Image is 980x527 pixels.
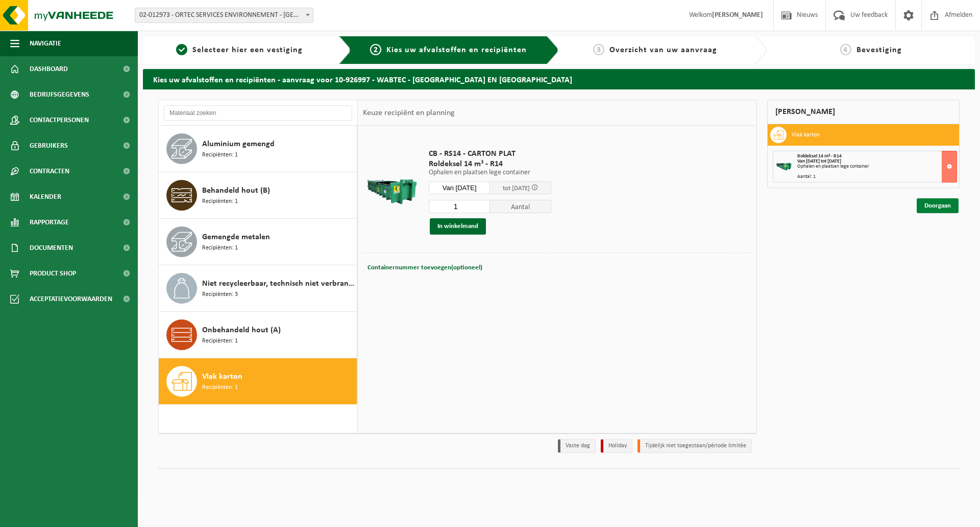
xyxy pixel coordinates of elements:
span: Recipiënten: 1 [202,336,238,346]
span: Recipiënten: 1 [202,383,238,393]
div: Ophalen en plaatsen lege container [797,164,957,169]
strong: Van [DATE] tot [DATE] [797,158,841,164]
a: Doorgaan [917,198,959,213]
span: 3 [593,44,604,55]
span: 2 [370,44,381,55]
span: Gebruikers [30,133,68,158]
span: 4 [840,44,851,55]
span: Recipiënten: 3 [202,290,238,300]
span: Behandeld hout (B) [202,185,270,197]
span: Navigatie [30,31,61,56]
span: Onbehandeld hout (A) [202,324,281,336]
button: Onbehandeld hout (A) Recipiënten: 1 [159,312,357,358]
span: Bedrijfsgegevens [30,82,89,107]
span: Aantal [490,200,551,213]
span: Acceptatievoorwaarden [30,286,112,312]
span: 02-012973 - ORTEC SERVICES ENVIRONNEMENT - AMIENS [135,8,313,22]
h3: Vlak karton [792,127,820,143]
span: Vlak karton [202,371,242,383]
button: Aluminium gemengd Recipiënten: 1 [159,126,357,172]
div: [PERSON_NAME] [767,100,960,124]
span: Rapportage [30,210,69,235]
span: Contactpersonen [30,107,89,133]
span: 02-012973 - ORTEC SERVICES ENVIRONNEMENT - AMIENS [135,8,313,23]
span: CB - RS14 - CARTON PLAT [429,149,551,159]
span: Selecteer hier een vestiging [192,46,303,54]
span: Recipiënten: 1 [202,197,238,207]
span: Roldeksel 14 m³ - R14 [797,153,842,159]
input: Selecteer datum [429,181,490,194]
div: Aantal: 1 [797,174,957,179]
li: Holiday [601,439,632,453]
button: Vlak karton Recipiënten: 1 [159,358,357,404]
span: tot [DATE] [503,185,530,192]
span: Bevestiging [856,46,902,54]
li: Vaste dag [558,439,596,453]
button: Containernummer toevoegen(optioneel) [366,261,483,275]
span: Recipiënten: 1 [202,150,238,160]
p: Ophalen en plaatsen lege container [429,169,551,176]
div: Keuze recipiënt en planning [358,100,460,126]
button: Gemengde metalen Recipiënten: 1 [159,219,357,265]
span: Overzicht van uw aanvraag [609,46,717,54]
span: Product Shop [30,261,76,286]
span: Aluminium gemengd [202,138,275,150]
span: Dashboard [30,56,68,82]
strong: [PERSON_NAME] [712,11,763,19]
h2: Kies uw afvalstoffen en recipiënten - aanvraag voor 10-926997 - WABTEC - [GEOGRAPHIC_DATA] EN [GE... [143,69,975,89]
span: Contracten [30,158,69,184]
input: Materiaal zoeken [164,105,352,121]
span: Kalender [30,184,61,210]
span: Documenten [30,235,73,261]
span: Kies uw afvalstoffen en recipiënten [386,46,527,54]
button: Niet recycleerbaar, technisch niet verbrandbaar afval (brandbaar) Recipiënten: 3 [159,265,357,312]
span: Gemengde metalen [202,231,270,243]
span: 1 [176,44,187,55]
span: Containernummer toevoegen(optioneel) [367,264,482,271]
span: Roldeksel 14 m³ - R14 [429,159,551,169]
button: Behandeld hout (B) Recipiënten: 1 [159,172,357,219]
li: Tijdelijk niet toegestaan/période limitée [638,439,752,453]
button: In winkelmand [430,218,486,235]
span: Recipiënten: 1 [202,243,238,253]
a: 1Selecteer hier een vestiging [148,44,331,56]
span: Niet recycleerbaar, technisch niet verbrandbaar afval (brandbaar) [202,278,354,290]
